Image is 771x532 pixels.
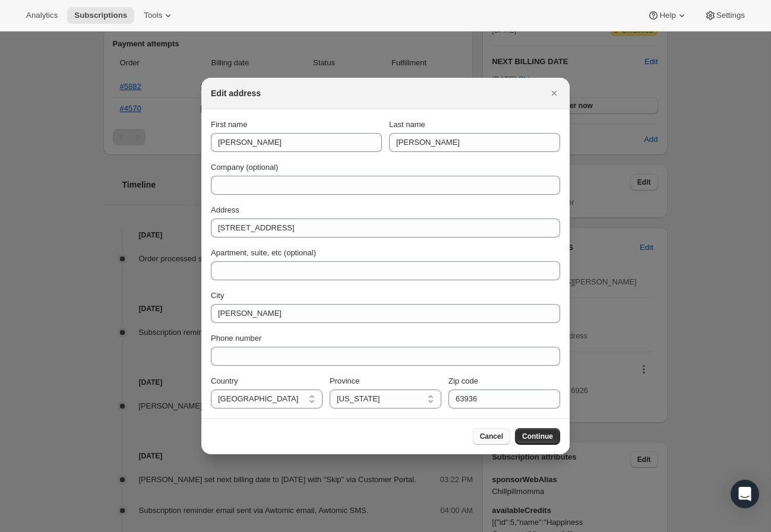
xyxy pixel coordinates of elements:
span: Last name [389,120,425,129]
button: Help [640,7,694,24]
span: Continue [522,432,553,441]
span: Phone number [211,334,261,343]
span: Company (optional) [211,163,278,172]
span: Apartment, suite, etc (optional) [211,248,316,257]
button: Cancel [473,428,510,445]
span: Subscriptions [74,11,127,20]
span: Help [659,11,675,20]
span: First name [211,120,247,129]
button: Close [546,85,563,102]
span: Tools [144,11,162,20]
span: Zip code [448,376,478,385]
button: Analytics [19,7,65,24]
span: Analytics [26,11,58,20]
span: Cancel [480,432,503,441]
span: Settings [716,11,745,20]
button: Subscriptions [67,7,134,24]
div: Open Intercom Messenger [731,480,759,508]
button: Tools [137,7,181,24]
button: Settings [697,7,752,24]
span: Province [330,376,360,385]
span: Country [211,376,238,385]
span: Address [211,205,239,214]
button: Continue [515,428,560,445]
span: City [211,291,224,300]
h2: Edit address [211,87,261,99]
